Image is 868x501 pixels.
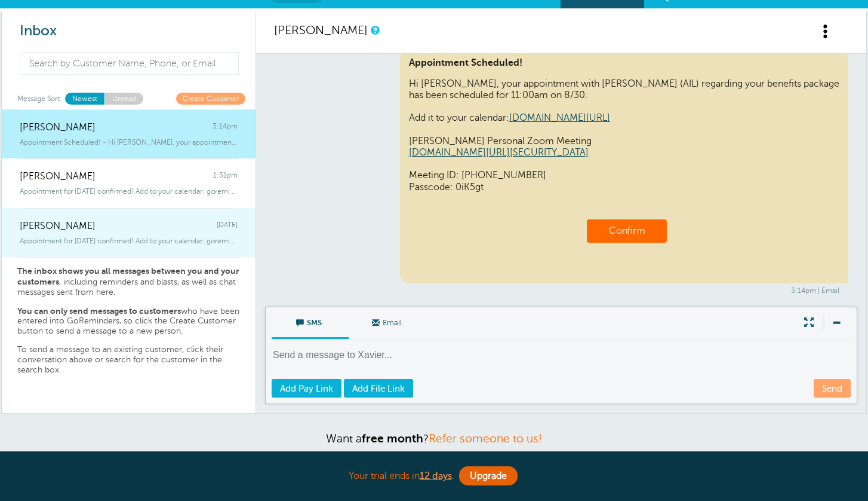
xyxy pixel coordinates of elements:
[17,345,240,375] p: To send a message to an existing customer, click their conversation above or search for the custo...
[362,432,423,445] strong: free month
[217,221,238,232] span: [DATE]
[352,384,405,393] span: Add File Link
[17,266,240,297] p: , including reminders and blasts, as well as chat messages sent from here.
[104,93,143,104] a: Unread
[344,379,413,398] a: Add File Link
[213,122,238,133] span: 3:14pm
[65,93,104,104] a: Newest
[20,52,239,75] input: Search by Customer Name, Phone, or Email
[20,138,238,146] span: Appointment Scheduled! - Hi [PERSON_NAME], your appointment with [PERSON_NAME] (AIL) regarding yo...
[17,306,181,316] strong: You can only send messages to customers
[176,93,245,104] a: Create Customer
[20,187,238,195] span: Appointment for [DATE] confirmed! Add to your calendar: goreminder
[17,306,240,337] p: who have been entered into GoReminders, so click the Create Customer button to send a message to ...
[409,147,589,158] a: [DOMAIN_NAME][URL][SECURITY_DATA]
[400,50,849,283] div: Hi [PERSON_NAME], your appointment with [PERSON_NAME] (AIL) regarding your benefits package has b...
[814,379,851,398] a: Send
[429,432,542,445] a: Refer someone to us!
[280,384,333,393] span: Add Pay Link
[17,93,62,104] span: Message Sort:
[20,23,238,40] h2: Inbox
[274,23,368,37] a: [PERSON_NAME]
[609,225,645,236] a: Confirm
[2,158,256,208] a: [PERSON_NAME] 1:51pm Appointment for [DATE] confirmed! Add to your calendar: goreminder
[213,171,238,182] span: 1:51pm
[358,307,418,336] span: Email
[272,379,341,398] a: Add Pay Link
[371,26,378,34] a: This is a history of all communications between GoReminders and your customer.
[509,112,610,123] a: [DOMAIN_NAME][URL]
[283,286,839,295] div: 3:14pm | Email
[20,122,96,133] span: [PERSON_NAME]
[459,466,518,485] a: Upgrade
[1,432,867,445] p: Want a ?
[2,208,256,258] a: [PERSON_NAME] [DATE] Appointment for [DATE] confirmed! Add to your calendar: goreminders
[17,266,239,286] strong: The inbox shows you all messages between you and your customers
[409,57,840,69] span: Appointment Scheduled!
[20,237,238,245] span: Appointment for [DATE] confirmed! Add to your calendar: goreminders
[281,307,340,336] span: SMS
[420,471,452,481] a: 12 days
[20,221,96,232] span: [PERSON_NAME]
[2,109,256,159] a: [PERSON_NAME] 3:14pm Appointment Scheduled! - Hi [PERSON_NAME], your appointment with [PERSON_NAM...
[136,463,732,489] div: Your trial ends in .
[20,171,96,182] span: [PERSON_NAME]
